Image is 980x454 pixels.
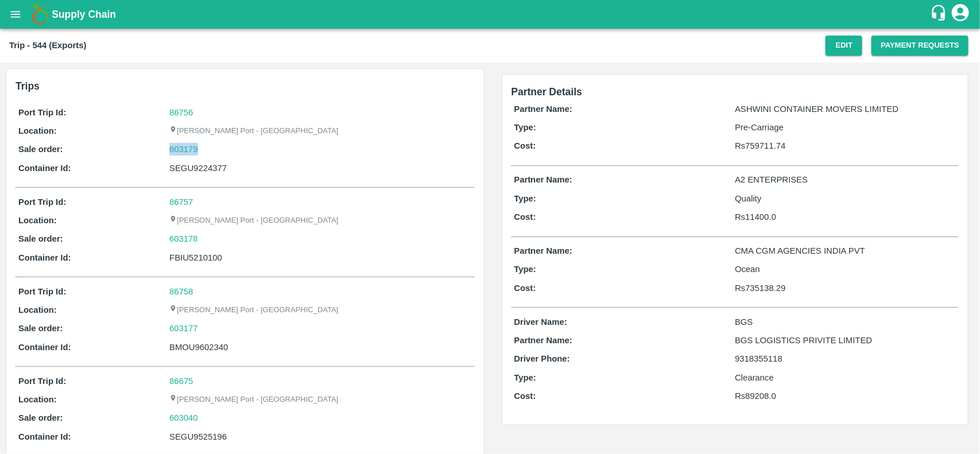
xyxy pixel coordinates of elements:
[735,390,956,402] p: Rs 89208.0
[18,395,57,404] b: Location:
[169,377,193,386] a: 86675
[29,3,52,26] img: logo
[514,373,537,382] b: Type:
[169,341,471,354] div: BMOU9602340
[735,316,956,328] p: BGS
[169,305,338,316] p: [PERSON_NAME] Port - [GEOGRAPHIC_DATA]
[2,1,29,28] button: open drawer
[169,126,338,137] p: [PERSON_NAME] Port - [GEOGRAPHIC_DATA]
[169,197,193,207] a: 86757
[514,336,572,345] b: Partner Name:
[735,352,956,365] p: 9318355118
[514,175,572,184] b: Partner Name:
[950,2,971,26] div: account of current user
[18,253,71,262] b: Container Id:
[52,9,116,20] b: Supply Chain
[16,80,40,92] b: Trips
[18,343,71,352] b: Container Id:
[169,251,471,264] div: FBIU5210100
[735,282,956,294] p: Rs 735138.29
[735,334,956,347] p: BGS LOGISTICS PRIVITE LIMITED
[514,284,536,293] b: Cost:
[169,394,338,405] p: [PERSON_NAME] Port - [GEOGRAPHIC_DATA]
[169,215,338,226] p: [PERSON_NAME] Port - [GEOGRAPHIC_DATA]
[18,164,71,173] b: Container Id:
[18,324,63,333] b: Sale order:
[514,104,572,114] b: Partner Name:
[18,216,57,225] b: Location:
[18,197,66,207] b: Port Trip Id:
[18,126,57,135] b: Location:
[514,317,567,327] b: Driver Name:
[735,121,956,134] p: Pre-Carriage
[512,86,583,98] span: Partner Details
[826,36,862,56] button: Edit
[18,287,66,296] b: Port Trip Id:
[169,287,193,296] a: 86758
[735,173,956,186] p: A2 ENTERPRISES
[169,108,193,117] a: 86756
[18,108,66,117] b: Port Trip Id:
[514,354,570,363] b: Driver Phone:
[514,265,537,274] b: Type:
[169,430,471,443] div: SEGU9525196
[9,41,86,50] b: Trip - 544 (Exports)
[18,377,66,386] b: Port Trip Id:
[514,194,537,203] b: Type:
[18,305,57,315] b: Location:
[18,432,71,441] b: Container Id:
[735,211,956,223] p: Rs 11400.0
[169,412,198,424] a: 603040
[871,36,969,56] button: Payment Requests
[735,139,956,152] p: Rs 759711.74
[169,322,198,335] a: 603177
[514,246,572,255] b: Partner Name:
[514,212,536,222] b: Cost:
[169,232,198,245] a: 603178
[18,234,63,243] b: Sale order:
[735,245,956,257] p: CMA CGM AGENCIES INDIA PVT
[930,4,950,25] div: customer-support
[735,371,956,384] p: Clearance
[18,145,63,154] b: Sale order:
[169,143,198,156] a: 603179
[735,263,956,275] p: Ocean
[514,123,537,132] b: Type:
[514,391,536,401] b: Cost:
[514,141,536,150] b: Cost:
[169,162,471,174] div: SEGU9224377
[52,6,930,22] a: Supply Chain
[735,103,956,115] p: ASHWINI CONTAINER MOVERS LIMITED
[18,413,63,422] b: Sale order:
[735,192,956,205] p: Quality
